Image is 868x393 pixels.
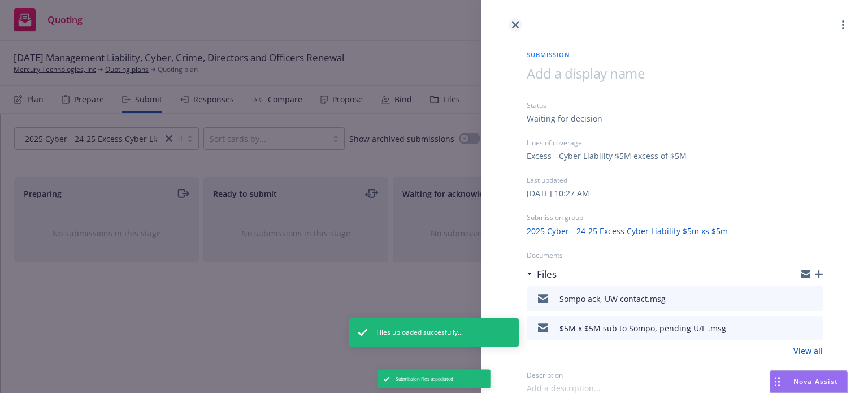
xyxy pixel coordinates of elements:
div: Drag to move [770,371,784,392]
button: preview file [808,292,818,305]
button: Nova Assist [770,370,848,393]
div: Waiting for decision [527,113,602,124]
div: Excess - Cyber Liability $5M excess of $5M [527,150,687,162]
span: Nova Assist [793,377,838,386]
button: preview file [808,321,818,335]
div: Sompo ack, UW contact.msg [559,293,666,305]
span: Submission [527,50,823,59]
div: Submission group [527,213,823,222]
div: Lines of coverage [527,138,823,148]
span: Submission files associated [396,375,453,382]
span: Files uploaded succesfully... [376,327,463,338]
a: close [509,18,522,32]
div: Description [527,370,823,380]
button: download file [790,321,799,335]
div: $5M x $5M sub to Sompo, pending U/L .msg [559,322,726,334]
h3: Files [537,267,557,282]
div: Files [527,267,557,282]
div: Status [527,101,823,110]
a: more [836,18,850,32]
div: Documents [527,251,823,260]
button: download file [790,292,799,305]
div: Last updated [527,175,823,185]
div: [DATE] 10:27 AM [527,187,589,199]
a: View all [793,345,823,357]
a: 2025 Cyber - 24-25 Excess Cyber Liability $5m xs $5m [527,225,728,237]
